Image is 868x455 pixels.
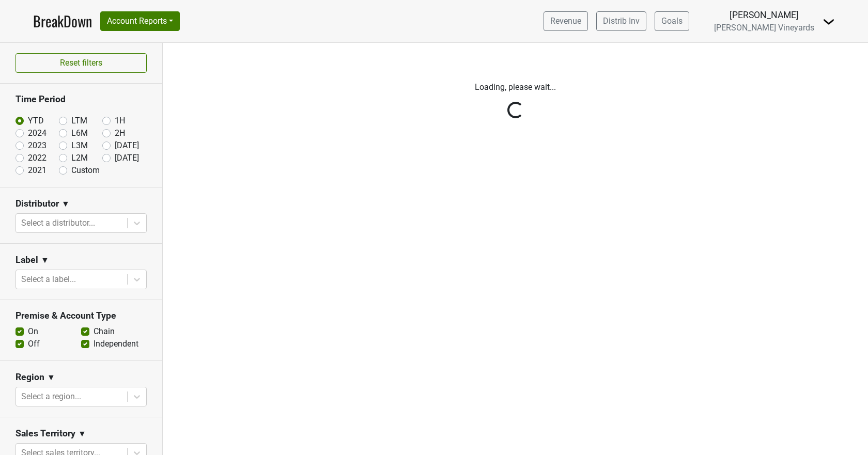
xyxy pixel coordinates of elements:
[596,11,646,31] a: Distrib Inv
[100,11,180,31] button: Account Reports
[714,8,814,22] div: [PERSON_NAME]
[33,10,92,32] a: BreakDown
[714,23,814,33] span: [PERSON_NAME] Vineyards
[544,11,588,31] a: Revenue
[655,11,689,31] a: Goals
[229,81,802,93] p: Loading, please wait...
[823,15,835,28] img: Dropdown Menu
